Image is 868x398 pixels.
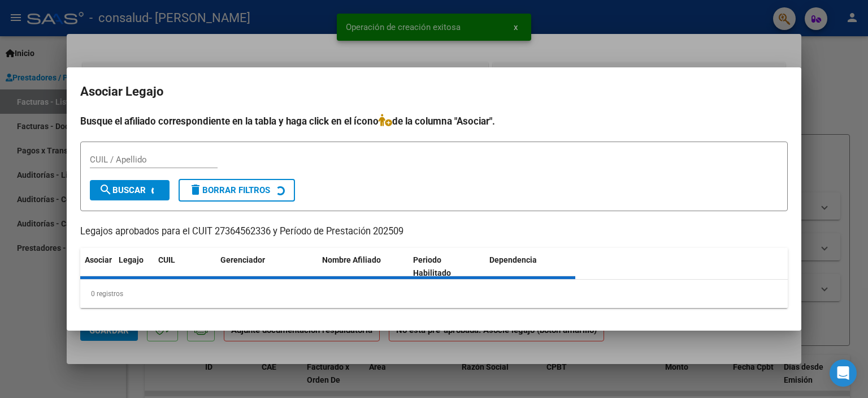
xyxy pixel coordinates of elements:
h4: Busque el afiliado correspondiente en la tabla y haga click en el ícono de la columna "Asociar". [80,114,788,129]
button: Buscar [90,180,170,200]
datatable-header-cell: Periodo Habilitado [409,248,485,285]
span: Gerenciador [220,255,265,264]
span: CUIL [158,255,175,264]
button: Borrar Filtros [179,179,295,202]
span: Periodo Habilitado [413,255,451,277]
datatable-header-cell: Asociar [80,248,114,285]
span: Legajo [119,255,144,264]
span: Dependencia [489,255,537,264]
span: Nombre Afiliado [322,255,381,264]
span: Borrar Filtros [189,185,270,195]
h2: Asociar Legajo [80,81,788,102]
span: Asociar [85,255,112,264]
datatable-header-cell: Gerenciador [216,248,318,285]
p: Legajos aprobados para el CUIT 27364562336 y Período de Prestación 202509 [80,225,788,239]
datatable-header-cell: Nombre Afiliado [318,248,409,285]
datatable-header-cell: Legajo [114,248,154,285]
datatable-header-cell: CUIL [154,248,216,285]
span: Buscar [99,185,146,195]
div: 0 registros [80,280,788,308]
mat-icon: search [99,183,112,196]
datatable-header-cell: Dependencia [485,248,576,285]
div: Open Intercom Messenger [830,360,857,387]
mat-icon: delete [189,183,202,196]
